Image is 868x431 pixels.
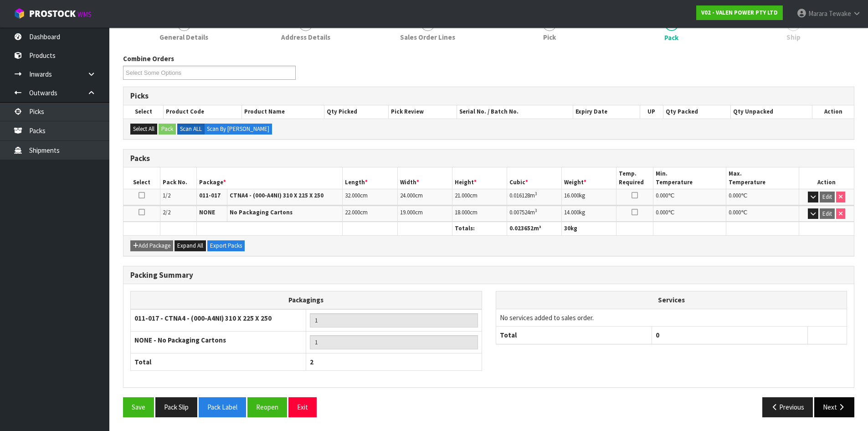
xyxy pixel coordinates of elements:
[163,192,170,199] span: 1/2
[509,192,530,199] span: 0.016128
[564,192,579,199] span: 16.000
[729,208,741,216] span: 0.000
[199,192,221,199] strong: 011-017
[507,222,562,235] th: m³
[653,206,726,222] td: ℃
[196,167,343,189] th: Package
[616,167,653,189] th: Temp. Required
[400,32,455,42] span: Sales Order Lines
[130,240,173,251] button: Add Package
[573,105,640,118] th: Expiry Date
[230,208,293,216] strong: No Packaging Cartons
[812,105,854,118] th: Action
[310,358,313,366] span: 2
[131,291,482,309] th: Packagings
[653,167,726,189] th: Min. Temperature
[164,105,242,118] th: Product Code
[199,397,246,417] button: Pack Label
[199,208,215,216] strong: NONE
[247,397,287,417] button: Reopen
[562,206,616,222] td: kg
[729,192,741,199] span: 0.000
[820,208,835,219] button: Edit
[762,397,813,417] button: Previous
[400,192,415,199] span: 24.000
[452,167,507,189] th: Height
[509,224,534,232] span: 0.023652
[288,397,317,417] button: Exit
[701,9,778,16] strong: V02 - VALEN POWER PTY LTD
[640,105,663,118] th: UP
[123,167,160,189] th: Select
[343,189,397,205] td: cm
[14,8,25,19] img: cube-alt.png
[177,242,203,249] span: Expand All
[653,189,726,205] td: ℃
[786,32,801,42] span: Ship
[77,10,92,19] small: WMS
[730,105,812,118] th: Qty Unpacked
[130,92,847,100] h3: Picks
[496,291,847,309] th: Services
[564,224,570,232] span: 30
[159,124,176,135] button: Pack
[656,208,668,216] span: 0.000
[696,5,783,20] a: V02 - VALEN POWER PTY LTD
[562,222,616,235] th: kg
[175,240,206,251] button: Expand All
[664,33,678,42] span: Pack
[123,54,174,63] label: Combine Orders
[123,397,154,417] button: Save
[207,240,245,251] button: Export Packs
[155,397,197,417] button: Pack Slip
[452,189,507,205] td: cm
[535,208,537,213] sup: 3
[726,189,799,205] td: ℃
[400,208,415,216] span: 19.000
[343,167,397,189] th: Length
[397,189,452,205] td: cm
[507,189,562,205] td: m
[820,192,835,203] button: Edit
[134,314,272,322] strong: 011-017 - CTNA4 - (000-A4NI) 310 X 225 X 250
[397,167,452,189] th: Width
[389,105,457,118] th: Pick Review
[455,192,470,199] span: 21.000
[829,9,851,18] span: Tewake
[452,206,507,222] td: cm
[123,105,164,118] th: Select
[496,309,847,326] td: No services added to sales order.
[230,192,324,199] strong: CTNA4 - (000-A4NI) 310 X 225 X 250
[452,222,507,235] th: Totals:
[726,206,799,222] td: ℃
[507,206,562,222] td: m
[496,327,652,344] th: Total
[160,167,196,189] th: Pack No.
[656,192,668,199] span: 0.000
[455,208,470,216] span: 18.000
[177,124,205,135] label: Scan ALL
[163,208,170,216] span: 2/2
[535,191,537,197] sup: 3
[397,206,452,222] td: cm
[29,8,76,20] span: ProStock
[509,208,530,216] span: 0.007524
[562,189,616,205] td: kg
[663,105,730,118] th: Qty Packed
[159,32,208,42] span: General Details
[123,47,854,424] span: Pack
[324,105,389,118] th: Qty Picked
[130,154,847,163] h3: Packs
[564,208,579,216] span: 14.000
[562,167,616,189] th: Weight
[507,167,562,189] th: Cubic
[130,271,847,280] h3: Packing Summary
[656,331,659,339] span: 0
[345,192,360,199] span: 32.000
[814,397,854,417] button: Next
[281,32,330,42] span: Address Details
[204,124,272,135] label: Scan By [PERSON_NAME]
[345,208,360,216] span: 22.000
[130,124,157,135] button: Select All
[131,353,306,370] th: Total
